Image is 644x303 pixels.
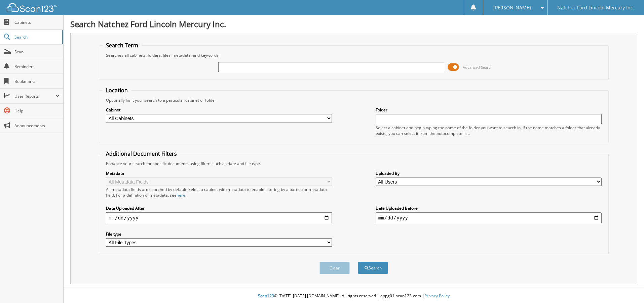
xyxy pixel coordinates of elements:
button: Clear [319,262,350,274]
span: User Reports [14,93,55,99]
legend: Search Term [103,42,142,49]
a: here [177,192,185,198]
h1: Search Natchez Ford Lincoln Mercury Inc. [70,18,637,30]
div: Enhance your search for specific documents using filters such as date and file type. [103,161,605,166]
div: Optionally limit your search to a particular cabinet or folder [103,97,605,103]
div: All metadata fields are searched by default. Select a cabinet with metadata to enable filtering b... [106,187,332,198]
span: Scan123 [258,293,274,299]
legend: Additional Document Filters [103,150,180,157]
div: Searches all cabinets, folders, files, metadata, and keywords [103,52,605,58]
legend: Location [103,87,131,94]
div: Select a cabinet and begin typing the name of the folder you want to search in. If the name match... [376,125,602,136]
span: Reminders [14,64,60,69]
a: Privacy Policy [424,293,450,299]
input: end [376,212,602,223]
button: Search [358,262,388,274]
label: Date Uploaded Before [376,205,602,211]
span: Natchez Ford Lincoln Mercury Inc. [557,6,634,10]
label: Date Uploaded After [106,205,332,211]
span: Help [14,108,60,114]
span: Bookmarks [14,79,60,84]
label: Folder [376,107,602,113]
label: Cabinet [106,107,332,113]
span: [PERSON_NAME] [493,6,531,10]
span: Search [14,34,59,40]
img: scan123-logo-white.svg [7,3,57,12]
span: Cabinets [14,19,60,25]
span: Announcements [14,123,60,129]
span: Advanced Search [463,65,493,70]
span: Scan [14,49,60,55]
label: Uploaded By [376,170,602,176]
input: start [106,212,332,223]
label: File type [106,231,332,237]
label: Metadata [106,170,332,176]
